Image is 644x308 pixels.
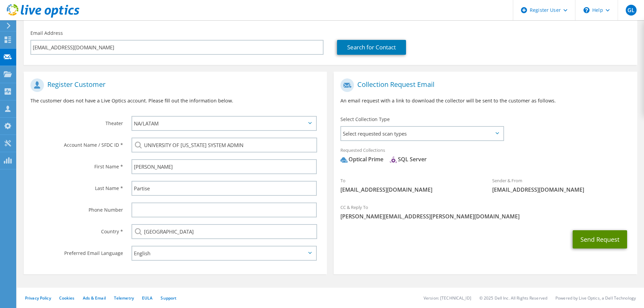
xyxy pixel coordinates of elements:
h1: Collection Request Email [340,78,627,92]
label: Phone Number [30,203,123,213]
div: Sender & From [485,173,637,197]
div: Requested Collections [334,143,637,170]
label: Email Address [30,30,63,37]
label: Account Name / SFDC ID * [30,138,123,148]
span: Select requested scan types [341,127,503,140]
div: Optical Prime [340,156,383,163]
div: SQL Server [390,156,427,163]
label: First Name * [30,159,123,170]
a: Telemetry [114,295,134,301]
label: Country * [30,224,123,235]
a: EULA [142,295,152,301]
button: Send Request [573,230,627,248]
li: Version: [TECHNICAL_ID] [424,295,471,301]
span: [EMAIL_ADDRESS][DOMAIN_NAME] [492,186,630,193]
a: Support [161,295,176,301]
span: GL [626,5,637,16]
svg: \n [583,7,590,13]
label: Theater [30,116,123,127]
h1: Register Customer [30,78,317,92]
a: Cookies [59,295,75,301]
label: Select Collection Type [340,116,390,123]
li: Powered by Live Optics, a Dell Technology [555,295,636,301]
li: © 2025 Dell Inc. All Rights Reserved [479,295,547,301]
div: CC & Reply To [334,200,637,223]
label: Preferred Email Language [30,246,123,257]
a: Privacy Policy [25,295,51,301]
label: Last Name * [30,181,123,192]
span: [EMAIL_ADDRESS][DOMAIN_NAME] [340,186,479,193]
a: Search for Contact [337,40,406,55]
p: The customer does not have a Live Optics account. Please fill out the information below. [30,97,320,104]
div: To [334,173,485,197]
p: An email request with a link to download the collector will be sent to the customer as follows. [340,97,630,104]
a: Ads & Email [83,295,106,301]
span: [PERSON_NAME][EMAIL_ADDRESS][PERSON_NAME][DOMAIN_NAME] [340,213,630,220]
